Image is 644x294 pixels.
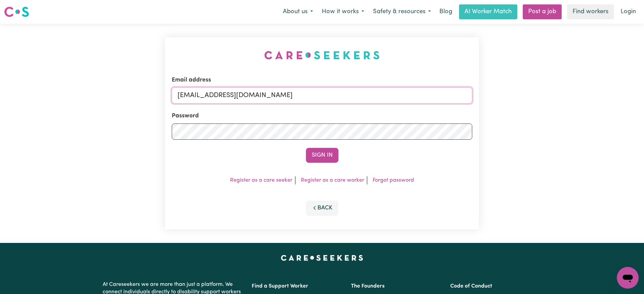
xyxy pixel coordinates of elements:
button: Sign In [306,148,338,163]
a: Register as a care seeker [230,178,292,183]
button: About us [278,5,317,19]
a: Post a job [523,4,562,19]
button: Safety & resources [369,5,435,19]
a: The Founders [351,284,385,289]
a: Find workers [567,4,614,19]
a: Blog [435,4,456,19]
a: Register as a care worker [301,178,364,183]
iframe: Button to launch messaging window [617,267,639,289]
button: Back [306,201,338,216]
a: Find a Support Worker [252,284,308,289]
button: How it works [317,5,369,19]
a: Careseekers logo [4,4,29,20]
a: Careseekers home page [281,255,363,261]
a: Code of Conduct [450,284,492,289]
img: Careseekers logo [4,6,29,18]
a: Forgot password [373,178,414,183]
label: Email address [172,76,211,85]
a: Login [617,4,640,19]
input: Email address [172,87,472,104]
label: Password [172,112,199,120]
a: AI Worker Match [459,4,517,19]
